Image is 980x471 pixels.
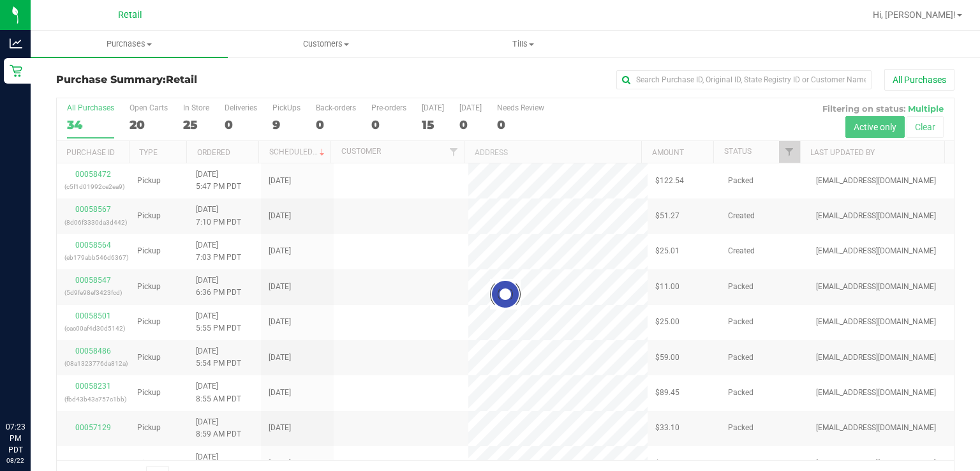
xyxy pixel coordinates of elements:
[424,31,621,57] a: Tills
[31,38,228,50] span: Purchases
[228,31,425,57] a: Customers
[616,70,872,89] input: Search Purchase ID, Original ID, State Registry ID or Customer Name...
[118,10,142,20] span: Retail
[38,367,53,382] iframe: Resource center unread badge
[13,369,51,407] iframe: Resource center
[31,31,228,57] a: Purchases
[425,38,621,50] span: Tills
[228,38,424,50] span: Customers
[884,69,954,91] button: All Purchases
[10,64,22,77] inline-svg: Retail
[56,74,355,86] h3: Purchase Summary:
[10,37,22,50] inline-svg: Analytics
[166,73,197,86] span: Retail
[873,10,956,20] span: Hi, [PERSON_NAME]!
[6,456,25,465] p: 08/22
[6,421,25,456] p: 07:23 PM PDT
